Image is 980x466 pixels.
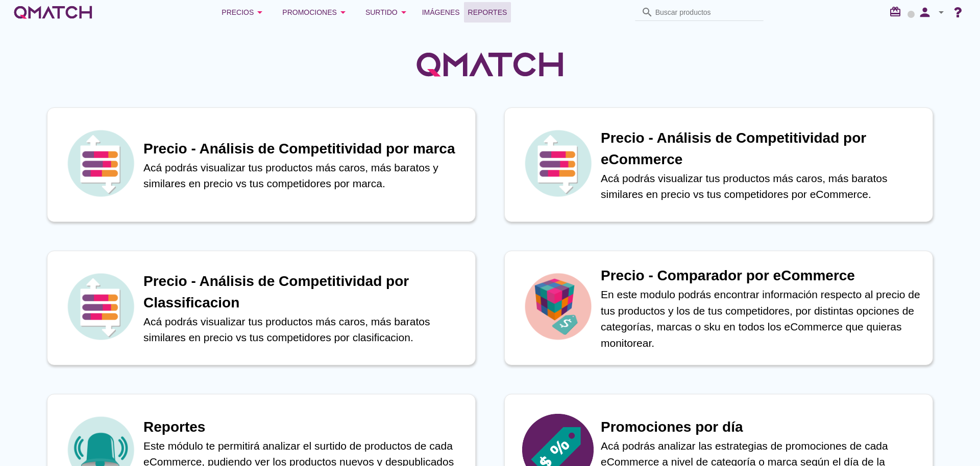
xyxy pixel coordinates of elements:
[464,2,511,23] a: Reportes
[398,6,410,18] i: arrow_drop_down
[418,2,464,23] a: Imágenes
[33,107,490,222] a: iconPrecio - Análisis de Competitividad por marcaAcá podrás visualizar tus productos más caros, m...
[915,5,935,19] i: person
[935,6,947,18] i: arrow_drop_down
[282,6,349,18] div: Promociones
[490,251,947,365] a: iconPrecio - Comparador por eCommerceEn este modulo podrás encontrar información respecto al prec...
[490,107,947,222] a: iconPrecio - Análisis de Competitividad por eCommerceAcá podrás visualizar tus productos más caro...
[274,2,357,23] button: Promociones
[522,271,594,342] img: icon
[213,2,274,23] button: Precios
[143,271,465,314] h1: Precio - Análisis de Competitividad por Classificacion
[143,138,465,160] h1: Precio - Análisis de Competitividad por marca
[143,314,465,346] p: Acá podrás visualizar tus productos más caros, más baratos similares en precio vs tus competidore...
[365,6,410,18] div: Surtido
[33,251,490,365] a: iconPrecio - Análisis de Competitividad por ClassificacionAcá podrás visualizar tus productos más...
[655,4,757,20] input: Buscar productos
[601,286,922,351] p: En este modulo podrás encontrar información respecto al precio de tus productos y los de tus comp...
[641,6,653,18] i: search
[522,127,594,199] img: icon
[601,127,922,170] h1: Precio - Análisis de Competitividad por eCommerce
[601,416,922,438] h1: Promociones por día
[468,6,507,18] span: Reportes
[413,39,567,90] img: QMatchLogo
[143,160,465,192] p: Acá podrás visualizar tus productos más caros, más baratos y similares en precio vs tus competido...
[65,127,136,199] img: icon
[357,2,418,23] button: Surtido
[601,170,922,203] p: Acá podrás visualizar tus productos más caros, más baratos similares en precio vs tus competidore...
[143,416,465,438] h1: Reportes
[337,6,349,18] i: arrow_drop_down
[889,6,905,18] i: redeem
[12,2,94,23] a: white-qmatch-logo
[222,6,266,18] div: Precios
[65,271,136,342] img: icon
[601,265,922,286] h1: Precio - Comparador por eCommerce
[254,6,266,18] i: arrow_drop_down
[422,6,460,18] span: Imágenes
